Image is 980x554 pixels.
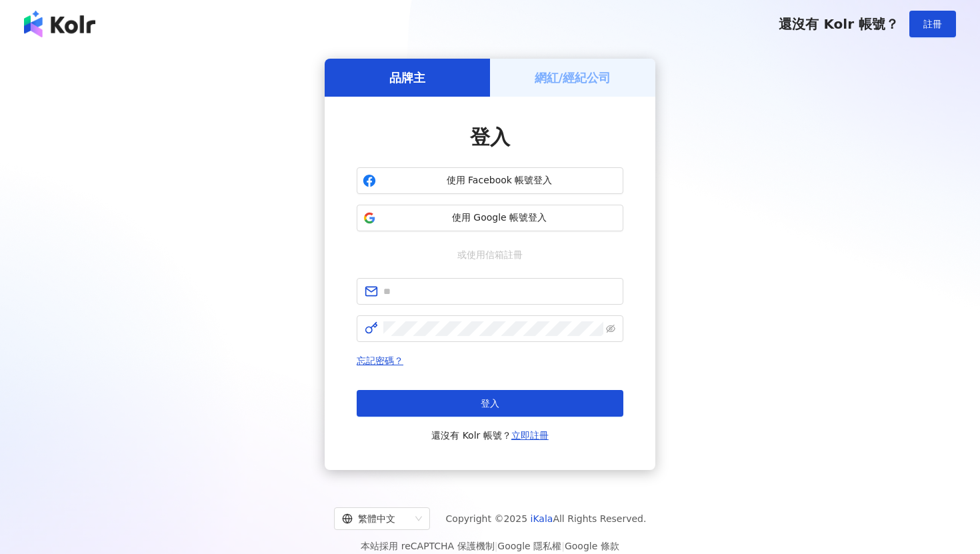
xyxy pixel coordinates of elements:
span: eye-invisible [606,324,615,333]
span: 登入 [481,398,499,409]
a: 忘記密碼？ [357,355,403,366]
button: 註冊 [909,11,956,37]
span: 註冊 [923,19,942,29]
h5: 網紅/經紀公司 [535,69,611,86]
button: 使用 Google 帳號登入 [357,205,623,231]
a: iKala [531,513,553,524]
span: 登入 [470,125,510,149]
span: 或使用信箱註冊 [448,247,532,262]
span: 還沒有 Kolr 帳號？ [779,16,899,32]
span: 還沒有 Kolr 帳號？ [431,427,549,443]
button: 登入 [357,390,623,417]
span: 使用 Google 帳號登入 [381,211,617,225]
span: Copyright © 2025 All Rights Reserved. [446,511,647,527]
h5: 品牌主 [389,69,425,86]
img: logo [24,11,95,37]
a: Google 條款 [565,541,619,551]
span: 本站採用 reCAPTCHA 保護機制 [361,538,619,554]
div: 繁體中文 [342,508,410,529]
button: 使用 Facebook 帳號登入 [357,167,623,194]
span: | [495,541,498,551]
span: | [561,541,565,551]
a: 立即註冊 [511,430,549,441]
a: Google 隱私權 [497,541,561,551]
span: 使用 Facebook 帳號登入 [381,174,617,187]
